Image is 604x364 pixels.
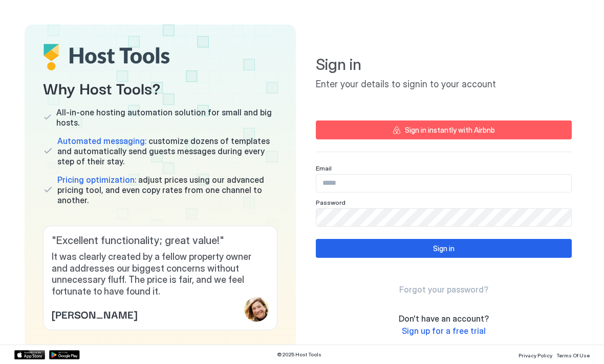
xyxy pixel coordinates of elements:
[57,136,146,146] span: Automated messaging:
[316,120,572,139] button: Sign in instantly with Airbnb
[405,125,495,135] div: Sign in instantly with Airbnb
[402,326,486,336] a: Sign up for a free trial
[316,79,572,90] span: Enter your details to signin to your account
[316,209,571,226] input: Input Field
[519,349,552,360] a: Privacy Policy
[57,175,277,205] span: adjust prices using our advanced pricing tool, and even copy rates from one channel to another.
[57,175,136,185] span: Pricing optimization:
[519,352,552,358] span: Privacy Policy
[556,352,590,358] span: Terms Of Use
[316,239,572,258] button: Sign in
[56,107,277,128] span: All-in-one hosting automation solution for small and big hosts.
[277,351,321,358] span: © 2025 Host Tools
[52,251,269,297] span: It was clearly created by a fellow property owner and addresses our biggest concerns without unne...
[399,284,488,295] a: Forgot your password?
[433,243,455,254] div: Sign in
[316,55,572,75] span: Sign in
[556,349,590,360] a: Terms Of Use
[316,164,332,172] span: Email
[244,297,269,322] div: profile
[52,306,137,322] span: [PERSON_NAME]
[52,234,269,247] span: " Excellent functionality; great value! "
[14,350,45,359] a: App Store
[316,175,571,192] input: Input Field
[57,136,277,166] span: customize dozens of templates and automatically send guests messages during every step of their s...
[43,76,277,99] span: Why Host Tools?
[399,313,489,324] span: Don't have an account?
[49,350,80,359] a: Google Play Store
[316,199,346,206] span: Password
